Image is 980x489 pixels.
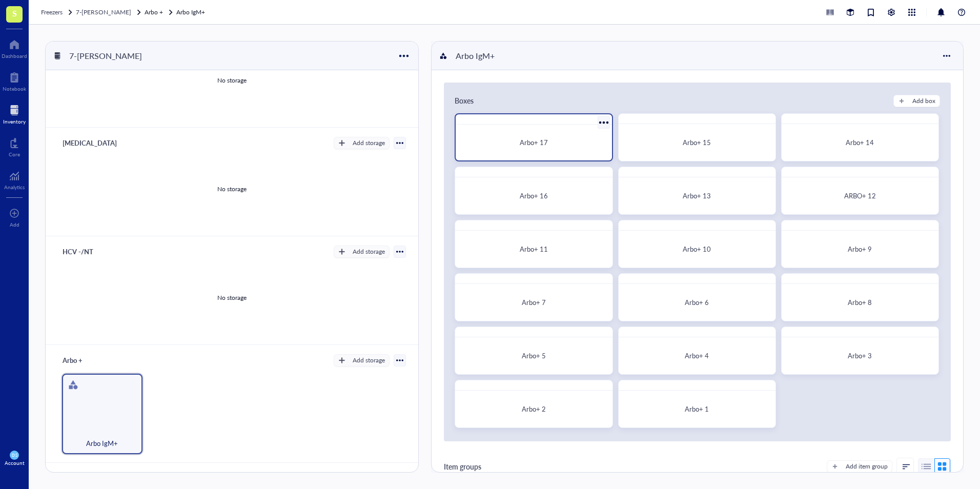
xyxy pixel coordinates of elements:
[353,138,385,148] div: Add storage
[683,244,711,254] span: Arbo+ 10
[683,137,711,147] span: Arbo+ 15
[76,7,142,17] a: 7-[PERSON_NAME]
[912,96,935,106] div: Add box
[520,244,548,254] span: Arbo+ 11
[3,69,26,92] a: Notebook
[65,47,147,65] div: 7-[PERSON_NAME]
[4,184,25,190] div: Analytics
[683,191,711,200] span: Arbo+ 13
[520,191,548,200] span: Arbo+ 16
[41,7,74,17] a: Freezers
[145,7,207,17] a: Arbo +Arbo IgM+
[685,404,709,414] span: Arbo+ 1
[846,462,888,471] div: Add item group
[353,356,385,365] div: Add storage
[12,7,17,19] span: S
[5,460,25,466] div: Account
[58,136,121,150] div: [MEDICAL_DATA]
[3,86,26,92] div: Notebook
[4,168,25,190] a: Analytics
[893,95,940,107] button: Add box
[455,95,474,107] div: Boxes
[3,118,26,125] div: Inventory
[3,102,26,125] a: Inventory
[848,244,872,254] span: Arbo+ 9
[76,8,131,16] span: 7-[PERSON_NAME]
[58,244,119,259] div: HCV -/NT
[86,438,118,449] span: Arbo IgM+
[334,354,390,366] button: Add storage
[522,351,546,360] span: Arbo+ 5
[2,53,27,59] div: Dashboard
[9,151,20,157] div: Core
[522,404,546,414] span: Arbo+ 2
[520,137,548,147] span: Arbo+ 17
[10,221,19,228] div: Add
[848,297,872,307] span: Arbo+ 8
[444,461,481,472] div: Item groups
[451,47,513,65] div: Arbo IgM+
[827,460,892,473] button: Add item group
[9,135,20,157] a: Core
[334,246,390,258] button: Add storage
[334,137,390,149] button: Add storage
[217,185,247,194] div: No storage
[522,297,546,307] span: Arbo+ 7
[846,137,874,147] span: Arbo+ 14
[2,36,27,59] a: Dashboard
[353,247,385,256] div: Add storage
[217,76,247,85] div: No storage
[685,351,709,360] span: Arbo+ 4
[12,453,17,457] span: DS
[848,351,872,360] span: Arbo+ 3
[58,353,119,368] div: Arbo +
[685,297,709,307] span: Arbo+ 6
[844,191,876,200] span: ARBO+ 12
[41,8,63,16] span: Freezers
[217,293,247,302] div: No storage
[58,471,119,485] div: Arbo Misc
